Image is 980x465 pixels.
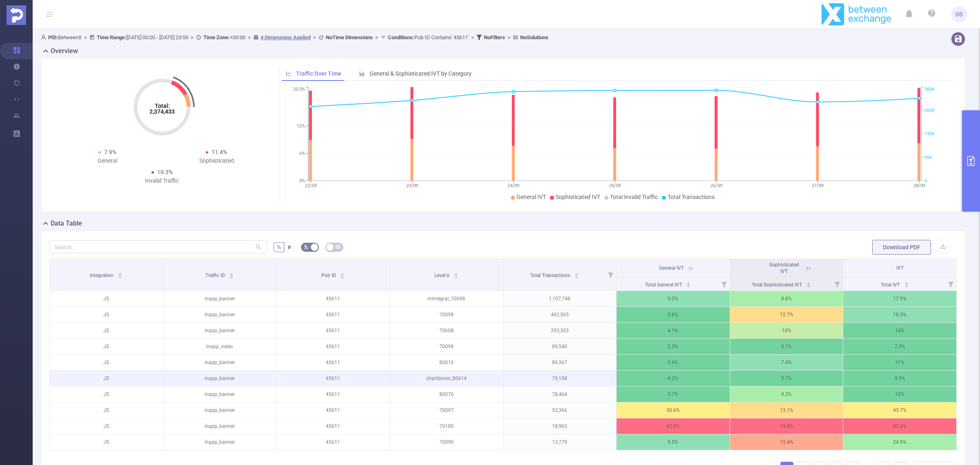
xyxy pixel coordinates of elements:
tspan: 190K [924,132,935,137]
i: icon: caret-down [340,275,345,277]
span: Total Transactions [530,273,571,278]
p: JS [50,371,163,386]
p: 11% [843,355,956,370]
span: General & Sophisticated IVT by Category [370,70,472,77]
p: 45611 [276,291,390,306]
p: 45611 [276,418,390,434]
p: 70098 [390,307,503,322]
p: 9.2% [617,291,730,306]
p: 89,367 [503,355,617,370]
p: JS [50,307,163,322]
p: 18.3% [843,307,956,322]
p: 9.3% [730,387,843,402]
span: Total Invalid Traffic [610,194,658,200]
p: 3.6% [617,355,730,370]
span: Traffic Over Time [296,70,341,77]
p: 15.4% [730,434,843,450]
p: inapp_banner [163,355,276,370]
p: 13.1% [730,402,843,418]
p: JS [50,418,163,434]
input: Search... [49,240,267,253]
p: 45611 [276,371,390,386]
p: 462,565 [503,307,617,322]
span: Sophisticated IVT [769,262,799,274]
tspan: 27/09 [812,183,824,188]
p: 5.7% [617,387,730,402]
p: 5.6% [617,307,730,322]
tspan: 2,374,433 [149,108,175,115]
span: BB [955,6,963,22]
tspan: 0 [924,178,927,183]
span: > [505,34,513,40]
p: 17.9% [843,291,956,306]
p: inapp_banner [163,418,276,434]
h2: Overview [51,46,78,56]
p: JS [50,291,163,306]
div: Sort [229,272,234,277]
i: Filter menu [605,259,616,291]
tspan: 380K [924,87,935,92]
span: Total Transactions [668,194,715,200]
i: icon: caret-down [904,284,909,286]
span: > [373,34,381,40]
i: icon: caret-down [229,275,234,277]
b: PID: [48,34,58,40]
u: 4 Dimensions Applied [261,34,311,40]
p: 45611 [276,339,390,354]
p: inapp_video [163,339,276,354]
div: Sort [454,272,459,277]
span: > [245,34,253,40]
i: icon: caret-up [340,272,345,274]
span: Level 6 [434,273,451,278]
tspan: 285K [924,108,935,113]
tspan: 22/09 [305,183,316,188]
p: 45611 [276,402,390,418]
span: Total General IVT [645,282,683,288]
span: 11.4% [212,149,227,155]
p: 18,965 [503,418,617,434]
p: 5.1% [730,339,843,354]
p: 70180 [390,418,503,434]
p: 19.8% [730,418,843,434]
span: # [287,244,291,250]
p: 45611 [276,387,390,402]
div: Sort [118,272,122,277]
h2: Data Table [51,219,82,228]
span: % [277,244,281,250]
p: 45611 [276,434,390,450]
p: 7.5% [843,339,956,354]
span: Total Sophisticated IVT [752,282,803,288]
span: > [188,34,196,40]
div: Sort [806,281,811,286]
span: > [469,34,477,40]
p: 89,540 [503,339,617,354]
div: Sort [574,272,579,277]
p: 5.7% [730,371,843,386]
i: icon: caret-down [686,284,690,286]
p: JS [50,434,163,450]
b: Time Zone: [203,34,230,40]
p: chartboost_80614 [390,371,503,386]
i: Filter menu [831,277,843,291]
tspan: Total: [154,103,169,109]
div: Sophisticated [162,156,272,165]
span: Pub ID Contains '45611' [388,34,469,40]
tspan: 25/09 [609,183,621,188]
b: Time Range: [97,34,126,40]
i: icon: caret-up [454,272,458,274]
p: 82.6% [843,418,956,434]
p: 80010 [390,355,503,370]
button: Download PDF [872,240,931,255]
i: icon: caret-down [575,275,579,277]
p: 13,779 [503,434,617,450]
p: 10% [730,323,843,338]
tspan: 23/09 [406,183,418,188]
tspan: 20.5% [293,87,305,92]
p: 30.6% [617,402,730,418]
span: 19.3% [157,169,173,175]
p: inapp_banner [163,402,276,418]
img: Protected Media [7,5,26,25]
div: Sort [340,272,345,277]
p: 9.9% [843,371,956,386]
tspan: 26/09 [710,183,722,188]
